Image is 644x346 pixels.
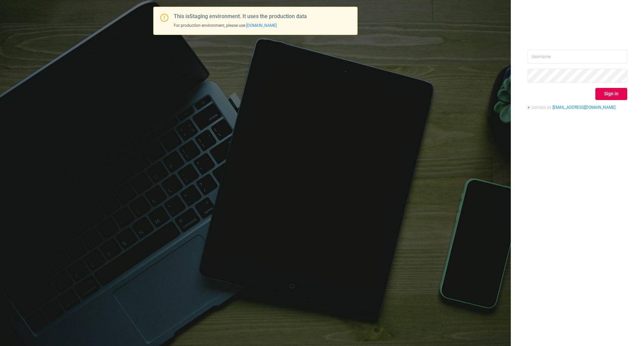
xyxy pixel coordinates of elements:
span: This is Staging environment. It uses the production data [174,13,307,19]
a: [DOMAIN_NAME] [246,23,277,28]
a: [EMAIL_ADDRESS][DOMAIN_NAME] [552,105,615,110]
input: Username [528,50,627,64]
span: For production environment, please use [174,23,277,28]
i: icon: exclamation-circle [160,14,168,22]
button: Sign in [595,88,627,100]
span: contact us [532,105,551,110]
